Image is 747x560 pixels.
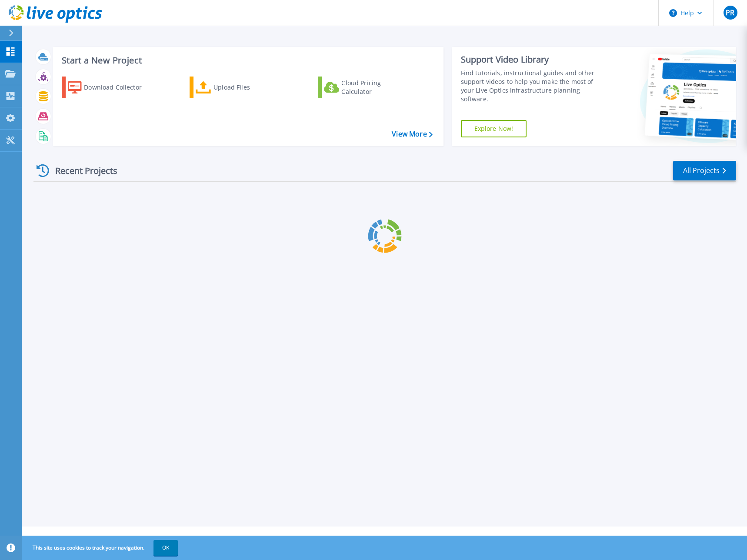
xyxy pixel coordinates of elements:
div: Recent Projects [33,160,129,181]
a: All Projects [673,161,736,180]
a: Cloud Pricing Calculator [318,77,415,98]
a: View More [392,130,432,138]
a: Explore Now! [461,120,527,137]
a: Download Collector [62,77,159,98]
a: Upload Files [190,77,287,98]
h3: Start a New Project [62,56,432,65]
span: This site uses cookies to track your navigation. [24,540,178,556]
div: Cloud Pricing Calculator [341,79,411,96]
div: Support Video Library [461,54,605,65]
div: Download Collector [84,79,153,96]
div: Find tutorials, instructional guides and other support videos to help you make the most of your L... [461,69,605,103]
span: PR [726,9,734,16]
button: OK [153,540,178,556]
div: Upload Files [213,79,283,96]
